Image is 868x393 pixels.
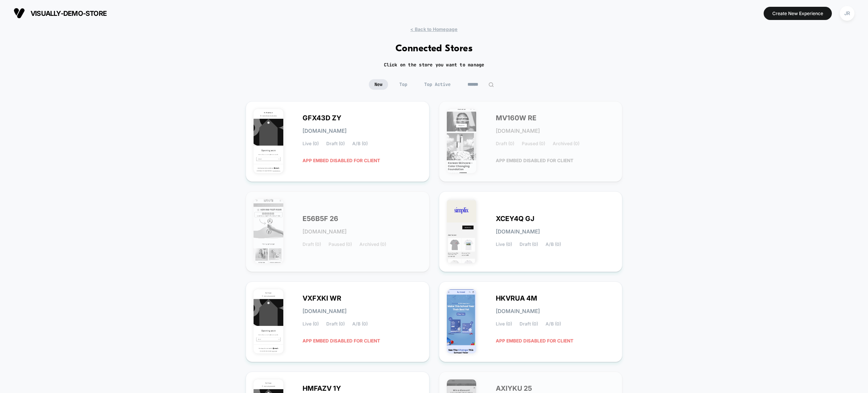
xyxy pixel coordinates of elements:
[303,216,338,221] span: E56B5F 26
[326,321,345,327] span: Draft (0)
[384,62,484,68] h2: Click on the store you want to manage
[496,141,514,146] span: Draft (0)
[496,154,573,167] span: APP EMBED DISABLED FOR CLIENT
[496,309,540,314] span: [DOMAIN_NAME]
[303,334,380,347] span: APP EMBED DISABLED FOR CLIENT
[303,242,321,247] span: Draft (0)
[837,6,857,21] button: JR
[254,289,283,353] img: VXFXKI_WR
[410,26,457,32] span: < Back to Homepage
[496,386,532,391] span: AXIYKU 25
[520,321,538,327] span: Draft (0)
[553,141,579,146] span: Archived (0)
[352,141,368,146] span: A/B (0)
[326,141,345,146] span: Draft (0)
[303,386,341,391] span: HMFAZV 1Y
[764,7,832,20] button: Create New Experience
[352,321,368,327] span: A/B (0)
[419,79,456,90] span: Top Active
[496,296,537,301] span: HKVRUA 4M
[359,242,386,247] span: Archived (0)
[303,229,347,234] span: [DOMAIN_NAME]
[303,309,347,314] span: [DOMAIN_NAME]
[447,199,477,263] img: XCEY4Q_GJ
[303,321,319,327] span: Live (0)
[396,43,473,54] h1: Connected Stores
[546,242,561,247] span: A/B (0)
[496,334,573,347] span: APP EMBED DISABLED FOR CLIENT
[496,242,512,247] span: Live (0)
[520,242,538,247] span: Draft (0)
[496,115,536,121] span: MV160W RE
[303,128,347,134] span: [DOMAIN_NAME]
[11,7,109,19] button: visually-demo-store
[840,6,854,21] div: JR
[496,216,535,221] span: XCEY4Q GJ
[488,82,494,88] img: edit
[447,109,477,173] img: MV160W_RE
[303,154,380,167] span: APP EMBED DISABLED FOR CLIENT
[254,199,283,263] img: E56B5F_26
[496,128,540,134] span: [DOMAIN_NAME]
[254,109,283,173] img: GFX43D_ZY
[496,229,540,234] span: [DOMAIN_NAME]
[369,79,388,90] span: New
[546,321,561,327] span: A/B (0)
[31,9,107,17] span: visually-demo-store
[303,115,341,121] span: GFX43D ZY
[522,141,545,146] span: Paused (0)
[496,321,512,327] span: Live (0)
[14,8,25,19] img: Visually logo
[394,79,413,90] span: Top
[447,289,477,353] img: HKVRUA_4M
[303,296,341,301] span: VXFXKI WR
[329,242,352,247] span: Paused (0)
[303,141,319,146] span: Live (0)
